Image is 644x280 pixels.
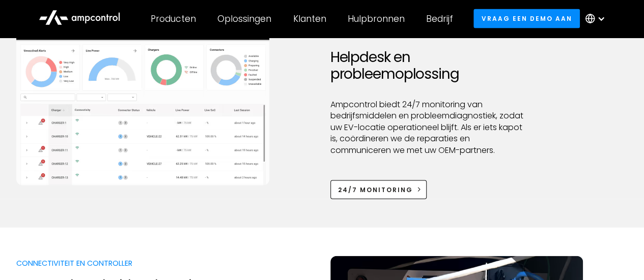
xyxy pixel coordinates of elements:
[330,49,524,83] h2: Helpdesk en probleemoplossing
[16,30,269,186] img: Ampcontrol EV-laadbeheersysteem voor op tijd vertrek
[217,13,271,24] div: Oplossingen
[293,13,326,24] div: Klanten
[338,185,413,195] div: 24/7 monitoring
[473,9,580,28] a: Vraag een demo aan
[348,13,405,24] div: Hulpbronnen
[330,99,524,156] p: Ampcontrol biedt 24/7 monitoring van bedrijfsmiddelen en probleemdiagnostiek, zodat uw EV-locatie...
[16,258,210,268] p: Connectiviteit en controller
[151,13,196,24] div: Producten
[426,13,453,24] div: Bedrijf
[330,180,427,199] a: 24/7 monitoring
